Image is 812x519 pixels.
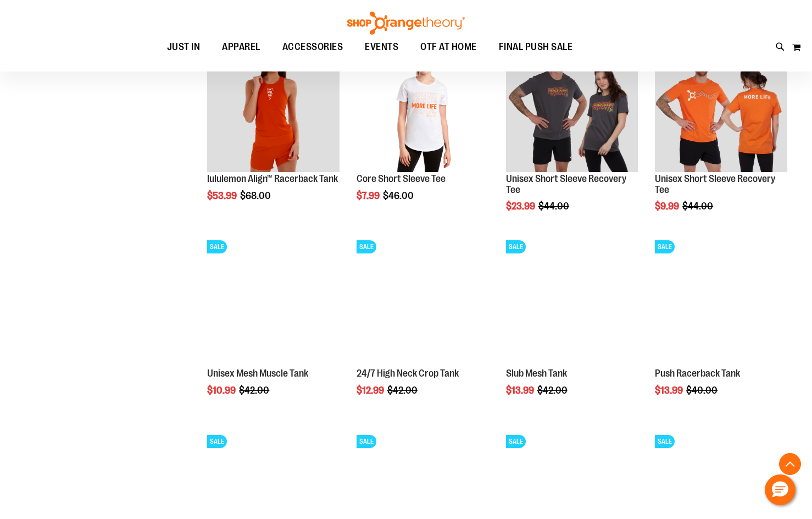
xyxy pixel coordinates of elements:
img: Product image for Unisex Mesh Muscle Tank [207,235,340,367]
a: Product image for Push Racerback TankSALE [655,235,787,369]
span: SALE [506,240,526,253]
span: APPAREL [222,35,260,59]
span: $53.99 [207,190,238,201]
span: SALE [655,240,675,253]
span: $44.00 [682,201,715,212]
div: product [202,34,345,229]
a: Core Short Sleeve Tee [357,173,446,184]
a: Product image for 24/7 High Neck Crop TankSALE [357,235,489,369]
a: Unisex Short Sleeve Recovery Tee [655,173,775,195]
span: FINAL PUSH SALE [499,35,573,59]
a: Product image for Unisex Mesh Muscle TankSALE [207,235,340,369]
span: $42.00 [239,385,271,396]
img: Product image for Unisex Short Sleeve Recovery Tee [655,40,787,172]
button: Back To Top [779,453,801,475]
span: $46.00 [383,190,415,201]
a: Product image for Core Short Sleeve TeeSALE [357,40,489,174]
img: Product image for Core Short Sleeve Tee [357,40,489,172]
a: 24/7 High Neck Crop Tank [357,368,459,379]
div: product [500,229,644,424]
div: product [649,34,793,240]
div: product [649,229,793,424]
a: Unisex Mesh Muscle Tank [207,368,308,379]
span: $42.00 [387,385,419,396]
img: Product image for lululemon Align™ Racerback Tank [207,40,340,172]
a: Product image for Unisex Short Sleeve Recovery TeeSALE [506,40,638,174]
span: $40.00 [686,385,719,396]
div: product [351,34,494,229]
span: $42.00 [537,385,569,396]
div: product [351,229,494,424]
a: Slub Mesh Tank [506,368,567,379]
a: Product image for Unisex Short Sleeve Recovery TeeSALE [655,40,787,174]
span: $10.99 [207,385,237,396]
img: Product image for Unisex Short Sleeve Recovery Tee [506,40,638,172]
span: JUST IN [167,35,201,59]
span: ACCESSORIES [282,35,343,59]
span: $7.99 [357,190,381,201]
span: SALE [506,435,526,448]
div: product [202,229,345,424]
img: Product image for Push Racerback Tank [655,235,787,367]
a: FINAL PUSH SALE [488,35,584,60]
a: Push Racerback Tank [655,368,740,379]
span: SALE [207,240,227,253]
span: $44.00 [538,201,571,212]
span: $68.00 [240,190,272,201]
div: product [500,34,644,240]
img: Shop Orangetheory [346,12,466,35]
a: EVENTS [354,35,409,60]
span: $23.99 [506,201,537,212]
a: Product image for Slub Mesh TankSALE [506,235,638,369]
span: $13.99 [655,385,685,396]
span: $12.99 [357,385,386,396]
span: SALE [207,435,227,448]
a: ACCESSORIES [271,35,354,60]
img: Product image for Slub Mesh Tank [506,235,638,367]
span: SALE [655,435,675,448]
a: Product image for lululemon Align™ Racerback TankSALE [207,40,340,174]
a: Unisex Short Sleeve Recovery Tee [506,173,626,195]
a: JUST IN [156,35,212,60]
span: $9.99 [655,201,681,212]
span: SALE [357,435,376,448]
span: $13.99 [506,385,536,396]
span: SALE [357,240,376,253]
img: Product image for 24/7 High Neck Crop Tank [357,235,489,367]
a: lululemon Align™ Racerback Tank [207,173,338,184]
a: APPAREL [211,35,271,59]
a: OTF AT HOME [409,35,488,60]
span: OTF AT HOME [420,35,477,59]
button: Hello, have a question? Let’s chat. [765,474,796,505]
span: EVENTS [365,35,398,59]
